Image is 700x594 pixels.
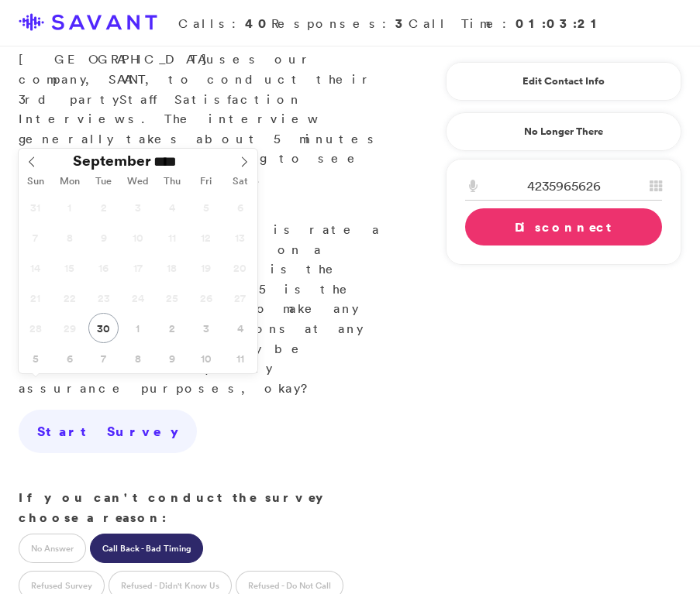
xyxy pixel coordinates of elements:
[20,283,50,313] span: September 21, 2025
[465,69,662,94] a: Edit Contact Info
[157,252,187,283] span: September 18, 2025
[73,153,151,168] span: September
[54,283,84,313] span: September 22, 2025
[191,283,221,313] span: September 26, 2025
[19,410,197,453] a: Start Survey
[245,15,271,32] strong: 40
[191,343,221,373] span: October 10, 2025
[19,91,301,127] span: Staff Satisfaction Interview
[122,192,153,222] span: September 3, 2025
[189,177,223,187] span: Fri
[122,313,153,343] span: October 1, 2025
[88,192,119,222] span: September 2, 2025
[88,222,119,252] span: September 9, 2025
[19,489,333,526] strong: If you can't conduct the survey choose a reason:
[157,343,187,373] span: October 9, 2025
[122,222,153,252] span: September 10, 2025
[20,252,50,283] span: September 14, 2025
[20,192,50,222] span: August 31, 2025
[19,177,53,187] span: Sun
[88,313,119,343] span: September 30, 2025
[225,192,255,222] span: September 6, 2025
[191,192,221,222] span: September 5, 2025
[54,222,84,252] span: September 8, 2025
[20,222,50,252] span: September 7, 2025
[20,313,50,343] span: September 28, 2025
[54,313,84,343] span: September 29, 2025
[88,343,119,373] span: October 7, 2025
[155,177,189,187] span: Thu
[157,192,187,222] span: September 4, 2025
[191,252,221,283] span: September 19, 2025
[122,283,153,313] span: September 24, 2025
[54,252,84,283] span: September 15, 2025
[157,222,187,252] span: September 11, 2025
[122,252,153,283] span: September 17, 2025
[225,313,255,343] span: October 4, 2025
[465,208,662,245] a: Disconnect
[225,252,255,283] span: September 20, 2025
[225,343,255,373] span: October 11, 2025
[54,192,84,222] span: September 1, 2025
[53,177,87,187] span: Mon
[395,15,409,32] strong: 3
[122,343,153,373] span: October 8, 2025
[157,313,187,343] span: October 2, 2025
[54,343,84,373] span: October 6, 2025
[151,153,207,170] input: Year
[20,343,50,373] span: October 5, 2025
[191,222,221,252] span: September 12, 2025
[157,283,187,313] span: September 25, 2025
[88,252,119,283] span: September 16, 2025
[191,313,221,343] span: October 3, 2025
[88,283,119,313] span: September 23, 2025
[87,177,121,187] span: Tue
[516,15,604,32] strong: 01:03:21
[121,177,155,187] span: Wed
[225,222,255,252] span: September 13, 2025
[225,283,255,313] span: September 27, 2025
[446,112,681,151] a: No Longer There
[223,177,257,187] span: Sat
[19,534,86,563] label: No Answer
[90,534,203,563] label: Call Back - Bad Timing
